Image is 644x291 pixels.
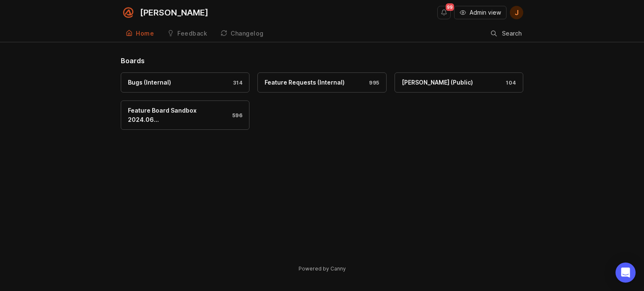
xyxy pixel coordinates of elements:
[437,6,451,19] button: Notifications
[228,112,243,119] div: 596
[615,263,636,283] div: Open Intercom Messenger
[297,264,347,273] a: Powered by Canny
[177,31,207,36] div: Feedback
[216,25,269,42] a: Changelog
[395,72,523,93] a: [PERSON_NAME] (Public)104
[140,8,208,17] div: [PERSON_NAME]
[162,25,212,42] a: Feedback
[121,100,249,130] a: Feature Board Sandbox 2024.06…596
[121,25,159,42] a: Home
[402,78,473,87] div: [PERSON_NAME] (Public)
[446,3,454,11] span: 99
[121,56,523,66] h1: Boards
[121,72,249,93] a: Bugs (Internal)314
[510,6,523,19] button: J
[265,78,345,87] div: Feature Requests (Internal)
[128,106,228,124] div: Feature Board Sandbox 2024.06…
[231,31,264,36] div: Changelog
[470,8,501,17] span: Admin view
[257,72,386,93] a: Feature Requests (Internal)995
[454,6,506,19] button: Admin view
[229,79,243,86] div: 314
[365,79,379,86] div: 995
[136,31,154,36] div: Home
[515,8,519,18] span: J
[128,78,171,87] div: Bugs (Internal)
[501,79,516,86] div: 104
[121,5,136,20] img: Smith.ai logo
